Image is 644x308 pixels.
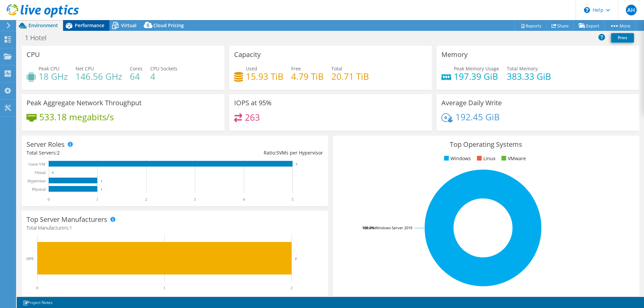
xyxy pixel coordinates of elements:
h3: Peak Aggregate Network Throughput [26,99,142,107]
div: Ratio: VMs per Hypervisor [175,149,323,157]
span: Cloud Pricing [153,22,184,28]
span: CPU Sockets [150,65,177,72]
text: Hypervisor [28,179,46,183]
h4: 533.18 megabits/s [39,113,114,121]
span: Peak CPU [39,65,59,72]
h4: 15.93 TiB [246,73,283,80]
h3: Average Daily Write [441,99,502,107]
li: VMware [500,155,526,162]
h3: Top Server Manufacturers [26,216,107,223]
a: Print [611,33,634,43]
text: 0 [36,286,38,290]
span: Free [291,65,301,72]
h4: 20.71 TiB [331,73,369,80]
h4: 18 GHz [39,73,68,80]
span: 5 [276,149,279,156]
tspan: Windows Server 2019 [375,225,412,230]
h4: 383.33 GiB [507,73,551,80]
text: 0 [52,171,54,174]
svg: \n [584,7,590,13]
text: 2 [290,286,292,290]
h4: 146.56 GHz [75,73,122,80]
a: Reports [515,20,547,31]
span: Used [246,65,257,72]
h4: 263 [245,114,260,121]
text: Virtual [35,170,46,175]
h4: 197.39 GiB [454,73,499,80]
text: 2 [295,256,297,260]
span: Peak Memory Usage [454,65,499,72]
h4: 4 [150,73,177,80]
text: Guest VM [29,162,45,167]
text: 3 [194,197,196,202]
span: AH [626,5,637,15]
span: 2 [57,149,60,156]
span: Total [331,65,342,72]
h4: 64 [130,73,143,80]
a: Share [546,20,574,31]
text: 5 [296,163,298,166]
h3: Capacity [234,51,261,58]
text: 2 [145,197,147,202]
span: Cores [130,65,143,72]
span: Performance [75,22,104,28]
span: Environment [29,22,58,28]
text: Physical [32,187,46,192]
text: 1 [96,197,98,202]
text: HPE [26,256,34,261]
a: Export [574,20,605,31]
text: 1 [101,188,102,191]
span: Total Memory [507,65,538,72]
a: More [604,20,636,31]
tspan: 100.0% [362,225,375,230]
a: Project Notes [18,298,57,307]
span: Net CPU [75,65,94,72]
h3: Top Operating Systems [338,141,634,148]
h4: 4.79 TiB [291,73,324,80]
li: Windows [442,155,471,162]
h1: 1 Hotel [22,34,57,42]
h4: 192.45 GiB [455,113,500,121]
text: 5 [291,197,293,202]
text: 4 [243,197,245,202]
h3: CPU [26,51,40,58]
div: Total Servers: [26,149,175,157]
text: 1 [163,286,165,290]
text: 0 [48,197,50,202]
h3: Server Roles [26,141,65,148]
span: 1 [69,225,72,231]
text: 1 [101,179,102,183]
h3: IOPS at 95% [234,99,272,107]
li: Linux [475,155,495,162]
h4: Total Manufacturers: [26,224,323,232]
h3: Memory [441,51,468,58]
span: Virtual [121,22,137,28]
